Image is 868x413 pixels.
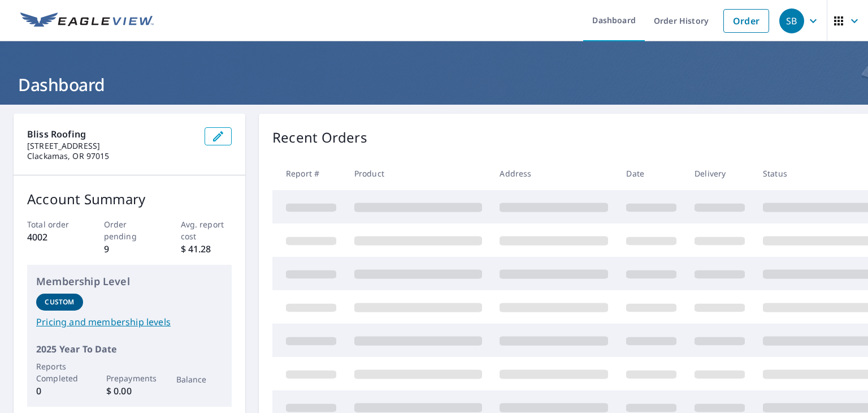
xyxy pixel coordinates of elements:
[36,315,223,329] a: Pricing and membership levels
[104,218,155,242] p: Order pending
[723,9,769,33] a: Order
[45,297,74,307] p: Custom
[181,218,232,242] p: Avg. report cost
[20,12,154,29] img: EV Logo
[106,384,153,398] p: $ 0.00
[27,230,79,244] p: 4002
[181,242,232,256] p: $ 41.28
[27,218,79,230] p: Total order
[14,73,854,96] h1: Dashboard
[176,373,223,385] p: Balance
[27,189,232,209] p: Account Summary
[27,141,196,151] p: [STREET_ADDRESS]
[27,127,196,141] p: Bliss Roofing
[106,372,153,384] p: Prepayments
[272,127,367,148] p: Recent Orders
[36,360,83,384] p: Reports Completed
[345,157,491,190] th: Product
[617,157,685,190] th: Date
[779,8,804,33] div: SB
[36,342,223,356] p: 2025 Year To Date
[27,151,196,161] p: Clackamas, OR 97015
[272,157,345,190] th: Report #
[104,242,155,256] p: 9
[685,157,754,190] th: Delivery
[491,157,617,190] th: Address
[36,274,223,289] p: Membership Level
[36,384,83,398] p: 0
